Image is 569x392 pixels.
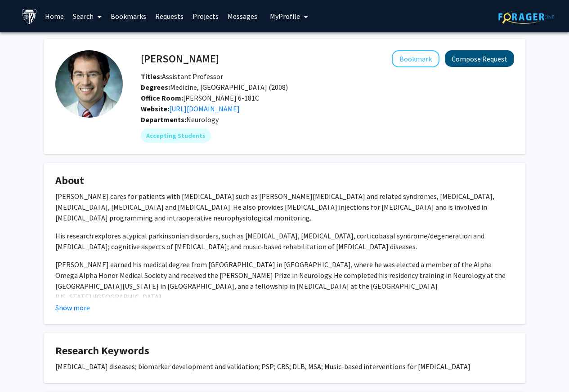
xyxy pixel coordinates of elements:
b: Office Room: [141,93,183,102]
button: Compose Request to Alexander Pantelyat [445,50,514,67]
h4: About [55,174,514,187]
img: ForagerOne Logo [498,10,555,24]
b: Titles: [141,72,162,81]
a: Requests [151,0,188,32]
img: Johns Hopkins University Logo [22,9,37,24]
b: Departments: [141,115,186,124]
button: Show more [55,302,90,313]
span: My Profile [270,12,300,21]
iframe: Chat [7,352,38,385]
h4: Research Keywords [55,344,514,357]
a: Home [40,0,68,32]
a: Messages [223,0,262,32]
img: Profile Picture [55,50,123,118]
b: Website: [141,104,169,113]
a: Opens in a new tab [169,104,240,113]
p: His research explores atypical parkinsonian disorders, such as [MEDICAL_DATA], [MEDICAL_DATA], co... [55,230,514,252]
a: Projects [188,0,223,32]
a: Search [68,0,106,32]
button: Add Alexander Pantelyat to Bookmarks [392,50,439,67]
mat-chip: Accepting Students [141,128,211,143]
span: [PERSON_NAME] 6-181C [141,93,259,102]
h4: [PERSON_NAME] [141,50,219,67]
p: [PERSON_NAME] cares for patients with [MEDICAL_DATA] such as [PERSON_NAME][MEDICAL_DATA] and rela... [55,191,514,223]
b: Degrees: [141,83,170,92]
div: [MEDICAL_DATA] diseases; biomarker development and validation; PSP; CBS; DLB, MSA; Music-based in... [55,361,514,372]
span: Assistant Professor [141,72,223,81]
span: Neurology [186,115,219,124]
a: Bookmarks [106,0,151,32]
p: [PERSON_NAME] earned his medical degree from [GEOGRAPHIC_DATA] in [GEOGRAPHIC_DATA], where he was... [55,259,514,302]
span: Medicine, [GEOGRAPHIC_DATA] (2008) [141,83,288,92]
